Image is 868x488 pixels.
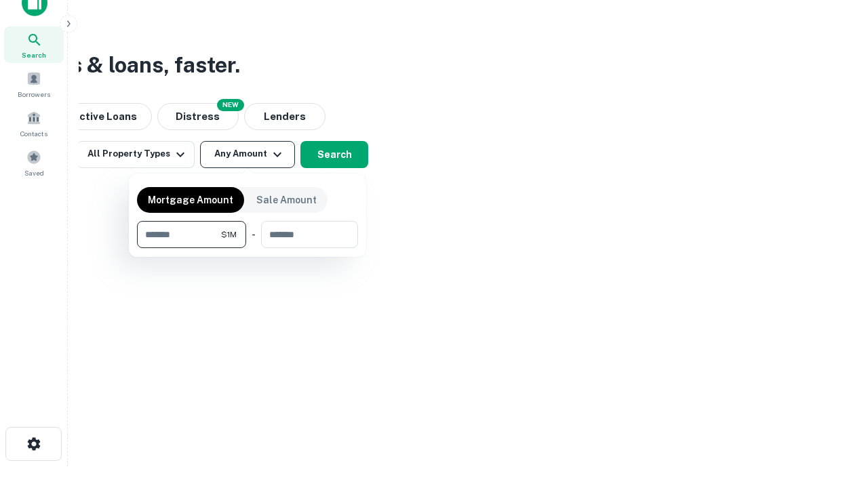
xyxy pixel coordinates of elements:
[221,228,237,241] span: $1M
[256,192,317,207] p: Sale Amount
[800,380,868,445] iframe: Chat Widget
[148,192,233,207] p: Mortgage Amount
[252,221,256,248] div: -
